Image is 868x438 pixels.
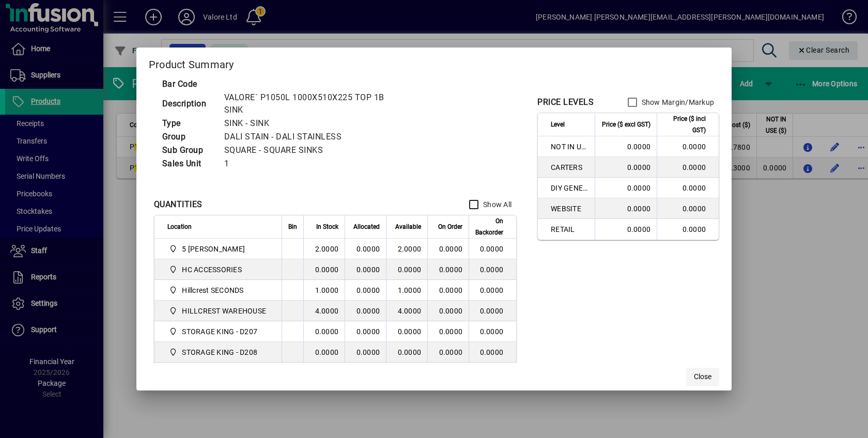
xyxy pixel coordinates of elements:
[303,321,345,342] td: 0.0000
[595,178,657,198] td: 0.0000
[439,327,463,336] span: 0.0000
[219,130,407,144] td: DALI STAIN - DALI STAINLESS
[182,347,257,357] span: STORAGE KING - D208
[537,96,594,108] div: PRICE LEVELS
[469,259,516,280] td: 0.0000
[157,117,219,130] td: Type
[595,198,657,219] td: 0.0000
[167,263,270,276] span: HC ACCESSORIES
[288,221,297,232] span: Bin
[167,221,192,232] span: Location
[439,245,463,253] span: 0.0000
[602,119,650,130] span: Price ($ excl GST)
[439,307,463,315] span: 0.0000
[386,321,427,342] td: 0.0000
[219,144,407,157] td: SQUARE - SQUARE SINKS
[219,157,407,170] td: 1
[657,136,719,157] td: 0.0000
[345,321,386,342] td: 0.0000
[345,342,386,363] td: 0.0000
[475,215,503,238] span: On Backorder
[303,239,345,259] td: 2.0000
[595,157,657,178] td: 0.0000
[386,342,427,363] td: 0.0000
[657,198,719,219] td: 0.0000
[345,280,386,301] td: 0.0000
[303,259,345,280] td: 0.0000
[439,348,463,356] span: 0.0000
[157,77,219,91] td: Bar Code
[303,280,345,301] td: 1.0000
[157,144,219,157] td: Sub Group
[551,162,588,173] span: CARTERS
[386,239,427,259] td: 2.0000
[438,221,462,232] span: On Order
[219,91,407,117] td: VALORE` P1050L 1000X510X225 TOP 1B SINK
[386,259,427,280] td: 0.0000
[219,117,407,130] td: SINK - SINK
[657,178,719,198] td: 0.0000
[167,284,270,296] span: Hillcrest SECONDS
[353,221,380,232] span: Allocated
[469,301,516,321] td: 0.0000
[469,342,516,363] td: 0.0000
[167,346,270,358] span: STORAGE KING - D208
[595,219,657,240] td: 0.0000
[551,119,565,130] span: Level
[595,136,657,157] td: 0.0000
[640,97,715,107] label: Show Margin/Markup
[167,325,270,338] span: STORAGE KING - D207
[395,221,421,232] span: Available
[167,243,270,255] span: 5 Colombo Hamilton
[182,326,257,337] span: STORAGE KING - D207
[663,113,706,136] span: Price ($ incl GST)
[345,259,386,280] td: 0.0000
[386,301,427,321] td: 4.0000
[469,321,516,342] td: 0.0000
[469,239,516,259] td: 0.0000
[157,91,219,117] td: Description
[154,198,203,211] div: QUANTITIES
[167,305,270,317] span: HILLCREST WAREHOUSE
[303,301,345,321] td: 4.0000
[439,265,463,274] span: 0.0000
[439,286,463,294] span: 0.0000
[657,157,719,178] td: 0.0000
[686,368,719,386] button: Close
[345,239,386,259] td: 0.0000
[182,264,242,275] span: HC ACCESSORIES
[182,285,243,295] span: Hillcrest SECONDS
[551,142,588,152] span: NOT IN USE
[303,342,345,363] td: 0.0000
[469,280,516,301] td: 0.0000
[551,204,588,214] span: WEBSITE
[657,219,719,240] td: 0.0000
[694,371,711,382] span: Close
[182,244,245,254] span: 5 [PERSON_NAME]
[316,221,338,232] span: In Stock
[386,280,427,301] td: 1.0000
[157,130,219,144] td: Group
[481,199,512,210] label: Show All
[157,157,219,170] td: Sales Unit
[136,48,732,77] h2: Product Summary
[551,224,588,234] span: RETAIL
[551,183,588,193] span: DIY GENERAL
[345,301,386,321] td: 0.0000
[182,306,266,316] span: HILLCREST WAREHOUSE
